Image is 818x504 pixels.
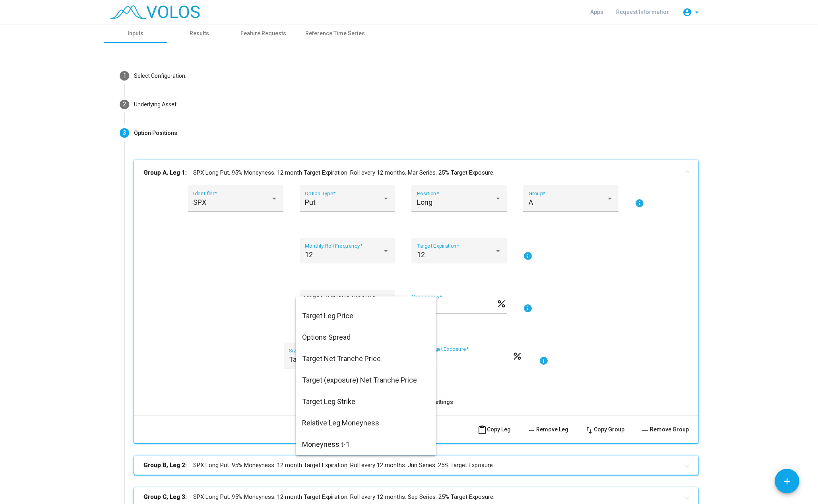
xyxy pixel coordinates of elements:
span: Target Leg Price [302,305,430,327]
span: Moneyness t-1 [302,434,430,455]
span: Relative Leg Moneyness [302,412,430,434]
span: Target Net Tranche Price [302,348,430,369]
span: Target Leg Strike [302,391,430,412]
span: Options Spread [302,327,430,348]
span: Target (exposure) Net Tranche Price [302,369,430,391]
